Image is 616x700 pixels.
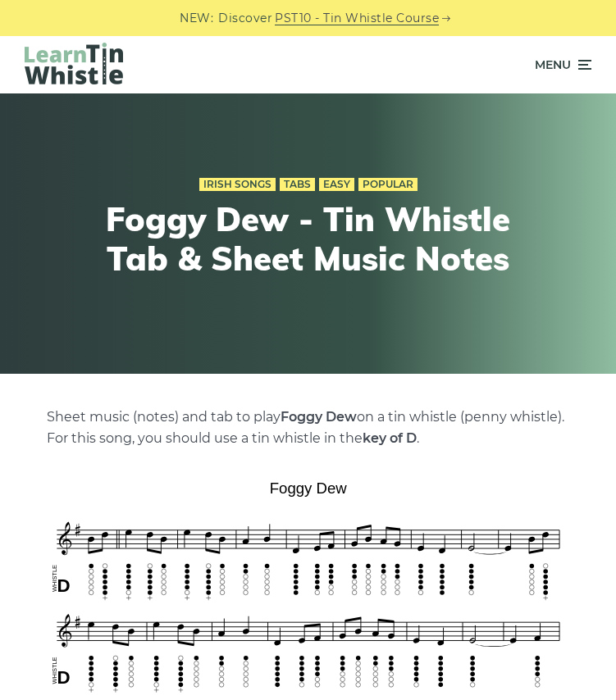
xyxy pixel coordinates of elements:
[280,178,315,191] a: Tabs
[319,178,354,191] a: Easy
[87,199,530,278] h1: Foggy Dew - Tin Whistle Tab & Sheet Music Notes
[47,407,570,449] p: Sheet music (notes) and tab to play on a tin whistle (penny whistle). For this song, you should u...
[25,43,123,84] img: LearnTinWhistle.com
[281,409,357,425] strong: Foggy Dew
[358,178,418,191] a: Popular
[199,178,276,191] a: Irish Songs
[363,430,417,446] strong: key of D
[535,44,571,85] span: Menu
